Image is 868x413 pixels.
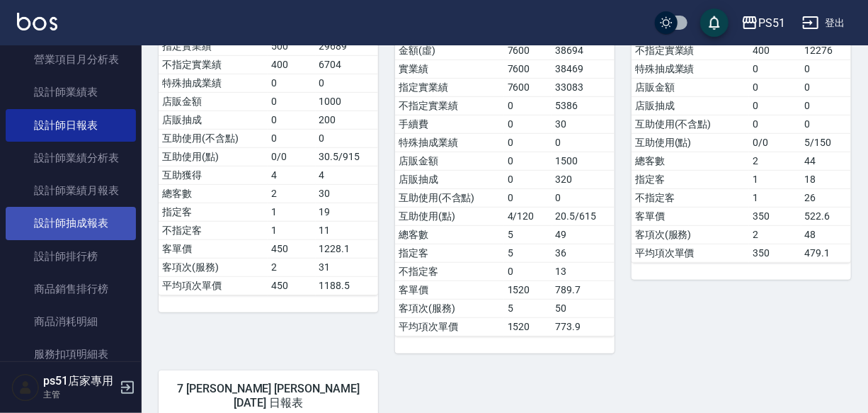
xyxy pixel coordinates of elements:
[552,225,615,244] td: 49
[395,115,504,133] td: 手續費
[749,60,801,78] td: 0
[801,133,851,152] td: 5/150
[316,111,378,129] td: 200
[395,96,504,115] td: 不指定實業績
[395,317,504,336] td: 平均項次單價
[395,133,504,152] td: 特殊抽成業績
[504,152,552,170] td: 0
[395,299,504,317] td: 客項次(服務)
[6,109,136,142] a: 設計師日報表
[316,258,378,276] td: 31
[268,92,316,111] td: 0
[504,115,552,133] td: 0
[801,78,851,96] td: 0
[159,37,268,55] td: 指定實業績
[159,221,268,239] td: 不指定客
[159,276,268,295] td: 平均項次單價
[268,184,316,203] td: 2
[159,258,268,276] td: 客項次(服務)
[504,133,552,152] td: 0
[316,147,378,166] td: 30.5/915
[552,170,615,188] td: 320
[268,129,316,147] td: 0
[395,152,504,170] td: 店販金額
[159,147,268,166] td: 互助使用(點)
[395,188,504,207] td: 互助使用(不含點)
[749,225,801,244] td: 2
[749,41,801,60] td: 400
[395,244,504,262] td: 指定客
[796,10,851,36] button: 登出
[632,41,749,60] td: 不指定實業績
[395,23,615,336] table: a dense table
[749,207,801,225] td: 350
[6,338,136,370] a: 服務扣項明細表
[395,170,504,188] td: 店販抽成
[395,262,504,281] td: 不指定客
[632,60,749,78] td: 特殊抽成業績
[632,188,749,207] td: 不指定客
[801,115,851,133] td: 0
[159,55,268,74] td: 不指定實業績
[504,225,552,244] td: 5
[749,244,801,262] td: 350
[504,281,552,299] td: 1520
[159,184,268,203] td: 總客數
[316,239,378,258] td: 1228.1
[316,129,378,147] td: 0
[43,374,115,388] h5: ps51店家專用
[504,188,552,207] td: 0
[632,115,749,133] td: 互助使用(不含點)
[504,78,552,96] td: 7600
[632,152,749,170] td: 總客數
[43,388,115,401] p: 主管
[268,203,316,221] td: 1
[801,170,851,188] td: 18
[801,207,851,225] td: 522.6
[268,239,316,258] td: 450
[801,188,851,207] td: 26
[632,170,749,188] td: 指定客
[552,317,615,336] td: 773.9
[316,74,378,92] td: 0
[316,55,378,74] td: 6704
[159,203,268,221] td: 指定客
[801,96,851,115] td: 0
[316,221,378,239] td: 11
[749,133,801,152] td: 0/0
[6,207,136,239] a: 設計師抽成報表
[268,147,316,166] td: 0/0
[6,43,136,76] a: 營業項目月分析表
[758,14,785,32] div: PS51
[268,111,316,129] td: 0
[268,258,316,276] td: 2
[395,60,504,78] td: 實業績
[6,142,136,174] a: 設計師業績分析表
[6,76,136,108] a: 設計師業績表
[6,273,136,305] a: 商品銷售排行榜
[504,244,552,262] td: 5
[552,207,615,225] td: 20.5/615
[632,244,749,262] td: 平均項次單價
[552,96,615,115] td: 5386
[11,373,40,402] img: Person
[159,239,268,258] td: 客單價
[801,244,851,262] td: 479.1
[6,305,136,338] a: 商品消耗明細
[552,281,615,299] td: 789.7
[504,207,552,225] td: 4/120
[749,96,801,115] td: 0
[176,382,361,410] span: 7 [PERSON_NAME] [PERSON_NAME][DATE] 日報表
[159,129,268,147] td: 互助使用(不含點)
[736,9,791,38] button: PS51
[159,92,268,111] td: 店販金額
[749,170,801,188] td: 1
[504,60,552,78] td: 7600
[749,115,801,133] td: 0
[6,240,136,273] a: 設計師排行榜
[552,133,615,152] td: 0
[316,166,378,184] td: 4
[801,41,851,60] td: 12276
[632,96,749,115] td: 店販抽成
[801,152,851,170] td: 44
